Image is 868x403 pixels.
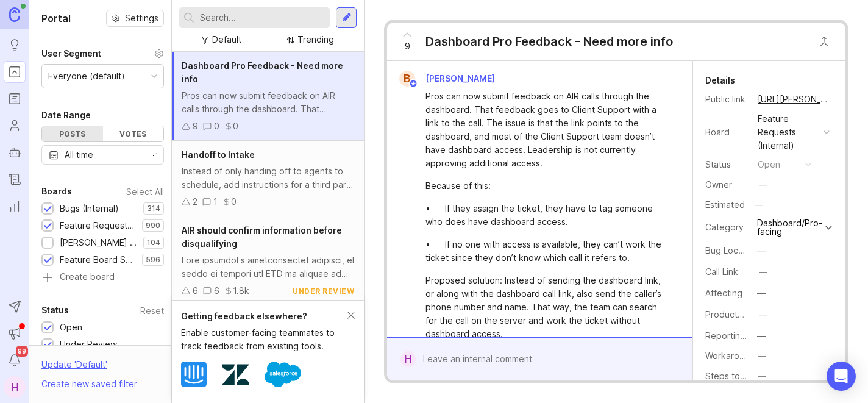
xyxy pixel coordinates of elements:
div: — [759,178,767,191]
div: 2 [193,195,197,209]
div: Date Range [41,108,91,123]
a: AIR should confirm information before disqualifyingLore ipsumdol s ametconsectet adipisci, el sed... [172,216,364,305]
div: Owner [705,178,748,191]
img: Canny Home [9,7,20,21]
div: 1.8k [233,284,249,298]
div: Reset [140,307,164,314]
label: Bug Location [705,245,758,255]
button: ProductboardID [755,307,771,323]
div: — [757,287,766,300]
div: — [758,349,766,363]
button: Workaround [754,348,770,364]
div: • If no one with access is available, they can’t work the ticket since they don’t know which call... [425,238,668,265]
div: Details [705,73,735,88]
a: Portal [4,61,26,83]
div: Board [705,126,748,139]
div: — [759,308,767,321]
a: Changelog [4,168,26,190]
label: ProductboardID [705,309,770,319]
div: Boards [41,184,72,199]
div: — [757,329,766,343]
div: — [759,265,767,279]
div: Trending [297,33,334,46]
label: Reporting Team [705,330,770,341]
button: Settings [106,10,164,27]
a: Handoff to IntakeInstead of only handing off to agents to schedule, add instructions for a third ... [172,141,364,216]
div: Select All [126,188,164,195]
div: Everyone (default) [48,70,125,83]
button: Send to Autopilot [4,296,26,318]
p: 596 [146,255,160,265]
div: User Segment [41,46,101,61]
div: Instead of only handing off to agents to schedule, add instructions for a third party intake. [182,165,354,191]
svg: toggle icon [144,150,163,160]
div: Feature Requests (Internal) [758,112,819,152]
label: Workaround [705,351,755,361]
div: 0 [214,119,219,133]
div: Posts [42,126,103,141]
span: 99 [16,346,28,357]
p: 104 [147,238,160,248]
div: Public link [705,93,748,106]
div: Under Review [60,338,117,351]
img: Zendesk logo [222,361,249,388]
div: Getting feedback elsewhere? [181,310,347,323]
img: Salesforce logo [265,356,301,393]
div: H [400,351,416,367]
a: B[PERSON_NAME] [392,71,505,87]
div: All time [65,148,93,162]
div: Feature Requests (Internal) [60,219,136,232]
div: B [399,71,415,87]
span: AIR should confirm information before disqualifying [182,225,342,249]
div: Lore ipsumdol s ametconsectet adipisci, el seddo ei tempori utl ETD ma aliquae admi ven quisnostr... [182,254,354,280]
a: [URL][PERSON_NAME] [754,91,833,107]
div: 9 [193,119,198,133]
div: Status [41,303,69,318]
div: under review [293,286,354,296]
div: open [758,158,780,171]
div: Open Intercom Messenger [827,362,856,391]
a: Create board [41,273,164,284]
div: Category [705,221,748,234]
div: Create new saved filter [41,377,137,391]
a: Reporting [4,195,26,217]
div: 6 [214,284,219,298]
input: Search... [200,11,325,24]
div: — [751,197,767,213]
div: 1 [213,195,218,209]
a: Autopilot [4,141,26,163]
div: Enable customer-facing teammates to track feedback from existing tools. [181,326,347,353]
span: Settings [125,12,158,24]
div: Votes [103,126,164,141]
label: Affecting [705,288,742,298]
p: 314 [147,204,160,213]
div: Pros can now submit feedback on AIR calls through the dashboard. That feedback goes to Client Sup... [182,89,354,116]
div: 6 [193,284,198,298]
div: [PERSON_NAME] (Public) [60,236,137,249]
div: Because of this: [425,179,668,193]
h1: Portal [41,11,71,26]
div: 0 [231,195,237,209]
span: 9 [405,40,410,53]
label: Call Link [705,266,738,277]
div: Default [212,33,241,46]
img: Intercom logo [181,362,207,387]
div: — [758,369,766,383]
span: Handoff to Intake [182,149,255,160]
div: Status [705,158,748,171]
span: Dashboard Pro Feedback - Need more info [182,60,343,84]
a: Roadmaps [4,88,26,110]
div: Update ' Default ' [41,358,107,377]
div: — [757,244,766,257]
label: Steps to Reproduce [705,371,788,381]
div: Dashboard/Pro-facing [757,219,822,236]
div: Proposed solution: Instead of sending the dashboard link, or along with the dashboard call link, ... [425,274,668,341]
button: Steps to Reproduce [754,368,770,384]
button: Close button [812,29,836,54]
button: H [4,376,26,398]
div: 0 [233,119,238,133]
div: • If they assign the ticket, they have to tag someone who does have dashboard access. [425,202,668,229]
div: Pros can now submit feedback on AIR calls through the dashboard. That feedback goes to Client Sup... [425,90,668,170]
